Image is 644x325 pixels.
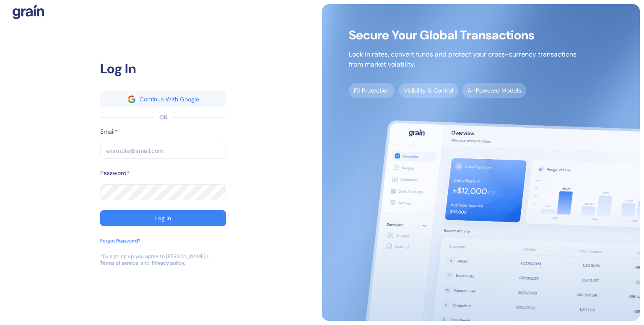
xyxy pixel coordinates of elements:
img: logo [13,4,44,19]
span: FX Protection [349,83,395,98]
a: Terms of service [100,260,138,266]
button: Log In [100,210,226,226]
span: AI-Powered Models [462,83,526,98]
a: Privacy policy. [152,260,185,266]
div: *By signing up you agree to [PERSON_NAME]’s [100,253,209,260]
input: example@email.com [100,143,226,159]
div: OR [159,113,167,122]
img: signup-main-image [322,4,640,321]
label: Password [100,169,127,178]
img: google [128,95,135,103]
div: Log In [100,59,226,79]
div: and [140,260,150,266]
button: Forgot Password? [100,237,140,253]
p: Lock in rates, convert funds and protect your cross-currency transactions from market volatility. [349,49,576,70]
div: Forgot Password? [100,237,140,245]
div: Log In [155,215,171,221]
div: Continue With Google [140,96,199,102]
span: Visibility & Control [399,83,458,98]
button: googleContinue With Google [100,91,226,107]
label: Email [100,127,114,136]
span: Secure Your Global Transactions [349,31,576,39]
